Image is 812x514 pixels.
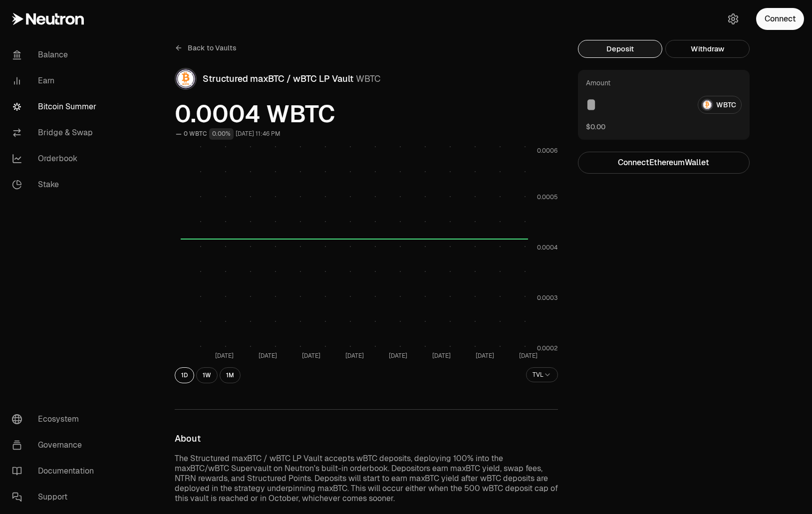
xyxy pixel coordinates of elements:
button: 1M [220,367,241,383]
button: 1D [175,367,194,383]
div: 0 WBTC [184,128,207,140]
a: Support [4,484,108,510]
tspan: 0.0003 [537,294,557,302]
button: 1W [196,367,218,383]
tspan: [DATE] [388,352,407,360]
span: WBTC [356,73,381,84]
h3: About [175,434,558,444]
tspan: [DATE] [432,352,450,360]
button: Connect [756,8,804,30]
tspan: [DATE] [258,352,276,360]
button: Withdraw [665,40,750,58]
button: $0.00 [586,122,605,132]
tspan: 0.0002 [537,344,557,352]
a: Earn [4,68,108,94]
div: [DATE] 11:46 PM [236,128,280,140]
tspan: 0.0004 [537,244,557,252]
img: WBTC Logo [176,69,196,89]
a: Governance [4,432,108,458]
tspan: 0.0006 [537,147,557,155]
a: Bridge & Swap [4,120,108,146]
a: Orderbook [4,146,108,172]
tspan: [DATE] [345,352,363,360]
tspan: [DATE] [519,352,537,360]
span: Back to Vaults [188,43,237,53]
button: Deposit [578,40,662,58]
a: Stake [4,172,108,198]
tspan: [DATE] [475,352,494,360]
span: Structured maxBTC / wBTC LP Vault [203,73,353,84]
button: ConnectEthereumWallet [578,152,750,174]
a: Balance [4,42,108,68]
tspan: 0.0005 [537,193,558,201]
tspan: [DATE] [215,352,233,360]
a: Documentation [4,458,108,484]
a: Bitcoin Summer [4,94,108,120]
div: Amount [586,78,610,88]
p: The Structured maxBTC / wBTC LP Vault accepts wBTC deposits, deploying 100% into the maxBTC/wBTC ... [175,454,558,504]
tspan: [DATE] [301,352,320,360]
div: 0.00% [209,128,234,140]
span: 0.0004 WBTC [175,102,558,126]
a: Ecosystem [4,406,108,432]
button: TVL [526,367,558,382]
a: Back to Vaults [175,40,237,56]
